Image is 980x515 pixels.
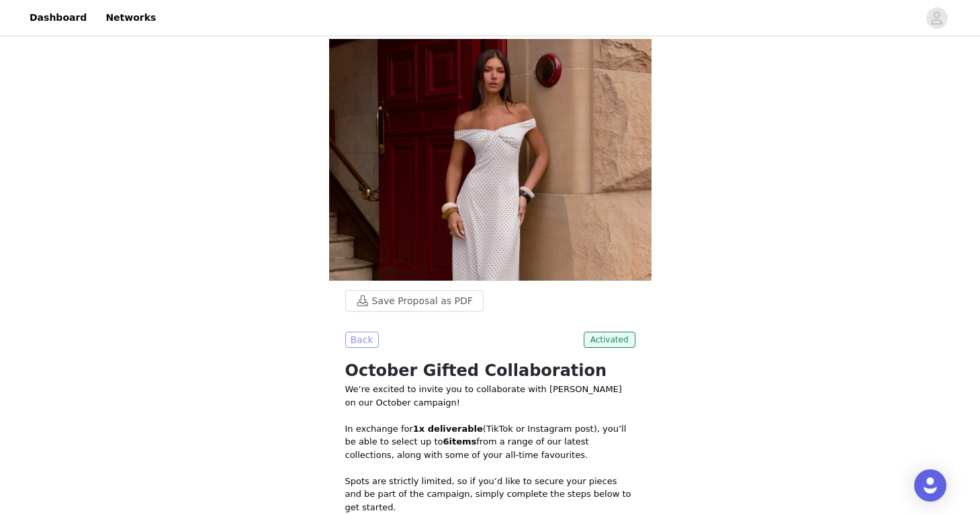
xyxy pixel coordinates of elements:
[914,469,946,502] div: Open Intercom Messenger
[345,422,635,462] p: In exchange for (TikTok or Instagram post), you’ll be able to select up to from a range of our la...
[345,359,635,383] h1: October Gifted Collaboration
[419,424,483,434] strong: x deliverable
[345,332,379,348] button: Back
[413,424,419,434] strong: 1
[97,3,164,33] a: Networks
[329,39,652,281] img: campaign image
[21,3,95,33] a: Dashboard
[443,436,449,447] strong: 6
[345,290,484,312] button: Save Proposal as PDF
[345,383,635,409] p: We’re excited to invite you to collaborate with [PERSON_NAME] on our October campaign!
[345,475,635,514] p: Spots are strictly limited, so if you’d like to secure your pieces and be part of the campaign, s...
[930,7,943,29] div: avatar
[449,436,477,447] strong: items
[584,332,635,348] span: Activated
